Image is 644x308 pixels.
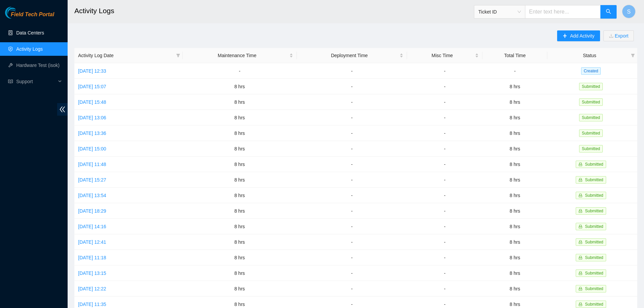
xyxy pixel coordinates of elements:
[585,271,603,276] span: Submitted
[297,219,407,234] td: -
[183,157,297,172] td: 8 hrs
[631,53,635,57] span: filter
[482,250,547,265] td: 8 hrs
[183,188,297,203] td: 8 hrs
[585,286,603,291] span: Submitted
[78,255,106,260] a: [DATE] 11:18
[578,193,582,197] span: lock
[482,79,547,94] td: 8 hrs
[622,5,636,18] button: S
[297,203,407,219] td: -
[585,224,603,229] span: Submitted
[16,46,43,52] a: Activity Logs
[578,224,582,229] span: lock
[407,110,482,125] td: -
[585,193,603,198] span: Submitted
[407,265,482,281] td: -
[297,94,407,110] td: -
[578,240,582,244] span: lock
[407,172,482,188] td: -
[78,224,106,229] a: [DATE] 14:16
[8,79,13,84] span: read
[578,178,582,182] span: lock
[78,68,106,74] a: [DATE] 12:33
[183,234,297,250] td: 8 hrs
[78,286,106,291] a: [DATE] 12:22
[482,141,547,157] td: 8 hrs
[78,162,106,167] a: [DATE] 11:48
[183,172,297,188] td: 8 hrs
[297,234,407,250] td: -
[578,271,582,275] span: lock
[407,250,482,265] td: -
[78,239,106,245] a: [DATE] 12:41
[551,52,628,59] span: Status
[563,33,567,39] span: plus
[78,52,173,59] span: Activity Log Date
[183,203,297,219] td: 8 hrs
[5,12,54,21] a: Akamai TechnologiesField Tech Portal
[585,162,603,167] span: Submitted
[482,172,547,188] td: 8 hrs
[627,7,631,16] span: S
[600,5,617,19] button: search
[482,265,547,281] td: 8 hrs
[606,9,611,15] span: search
[57,103,68,116] span: double-left
[482,234,547,250] td: 8 hrs
[175,50,182,61] span: filter
[78,99,106,105] a: [DATE] 15:48
[579,83,603,90] span: Submitted
[482,94,547,110] td: 8 hrs
[579,145,603,152] span: Submitted
[482,125,547,141] td: 8 hrs
[5,7,34,19] img: Akamai Technologies
[585,177,603,182] span: Submitted
[407,234,482,250] td: -
[183,265,297,281] td: 8 hrs
[579,129,603,137] span: Submitted
[297,79,407,94] td: -
[407,125,482,141] td: -
[183,250,297,265] td: 8 hrs
[78,84,106,89] a: [DATE] 15:07
[407,188,482,203] td: -
[482,157,547,172] td: 8 hrs
[407,203,482,219] td: -
[78,208,106,214] a: [DATE] 18:29
[297,250,407,265] td: -
[11,11,54,18] span: Field Tech Portal
[482,110,547,125] td: 8 hrs
[629,50,636,61] span: filter
[78,177,106,183] a: [DATE] 15:27
[78,270,106,276] a: [DATE] 13:15
[16,63,59,68] a: Hardware Test (isok)
[579,98,603,106] span: Submitted
[297,157,407,172] td: -
[78,146,106,151] a: [DATE] 15:00
[407,141,482,157] td: -
[183,110,297,125] td: 8 hrs
[407,219,482,234] td: -
[525,5,601,19] input: Enter text here...
[183,141,297,157] td: 8 hrs
[78,302,106,307] a: [DATE] 11:35
[407,63,482,79] td: -
[183,125,297,141] td: 8 hrs
[407,281,482,297] td: -
[585,240,603,244] span: Submitted
[297,281,407,297] td: -
[579,114,603,121] span: Submitted
[578,302,582,306] span: lock
[482,188,547,203] td: 8 hrs
[581,67,601,75] span: Created
[603,30,634,41] button: downloadExport
[183,94,297,110] td: 8 hrs
[482,203,547,219] td: 8 hrs
[482,219,547,234] td: 8 hrs
[585,255,603,260] span: Submitted
[407,94,482,110] td: -
[176,53,180,57] span: filter
[585,302,603,307] span: Submitted
[183,219,297,234] td: 8 hrs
